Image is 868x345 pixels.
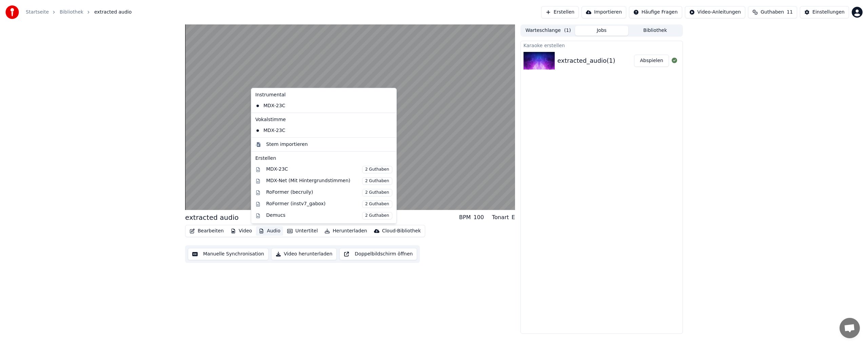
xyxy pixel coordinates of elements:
[628,26,682,36] button: Bibliothek
[26,9,132,16] nav: breadcrumb
[187,226,226,236] button: Bearbeiten
[255,155,392,162] div: Erstellen
[185,213,239,222] div: extracted audio
[787,9,793,16] span: 11
[253,114,395,125] div: Vokalstimme
[362,177,392,185] span: 2 Guthaben
[362,189,392,196] span: 2 Guthaben
[575,26,629,36] button: Jobs
[266,141,308,148] div: Stem importieren
[266,189,392,196] div: RoFormer (becruily)
[253,125,385,136] div: MDX-23C
[581,6,626,18] button: Importieren
[634,55,669,67] button: Abspielen
[60,9,83,16] a: Bibliothek
[256,226,283,236] button: Audio
[812,9,845,16] div: Einstellungen
[474,213,484,222] div: 100
[459,213,471,222] div: BPM
[521,26,575,36] button: Warteschlange
[492,213,509,222] div: Tonart
[800,6,849,18] button: Einstellungen
[362,166,392,173] span: 2 Guthaben
[521,41,683,49] div: Karaoke erstellen
[339,248,417,260] button: Doppelbildschirm öffnen
[266,200,392,208] div: RoFormer (instv7_gabox)
[840,318,860,338] a: Chat öffnen
[557,56,615,65] div: extracted_audio(1)
[629,6,682,18] button: Häufige Fragen
[748,6,797,18] button: Guthaben11
[512,213,515,222] div: E
[94,9,132,16] span: extracted audio
[266,166,392,173] div: MDX-23C
[253,100,385,111] div: MDX-23C
[362,212,392,219] span: 2 Guthaben
[564,27,571,34] span: ( 1 )
[362,200,392,208] span: 2 Guthaben
[266,212,392,219] div: Demucs
[284,226,320,236] button: Untertitel
[188,248,269,260] button: Manuelle Synchronisation
[541,6,579,18] button: Erstellen
[5,5,19,19] img: youka
[228,226,255,236] button: Video
[382,228,421,234] div: Cloud-Bibliothek
[26,9,49,16] a: Startseite
[266,177,392,185] div: MDX-Net (Mit Hintergrundstimmen)
[253,90,395,100] div: Instrumental
[271,248,337,260] button: Video herunterladen
[761,9,784,16] span: Guthaben
[685,6,746,18] button: Video-Anleitungen
[322,226,370,236] button: Herunterladen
